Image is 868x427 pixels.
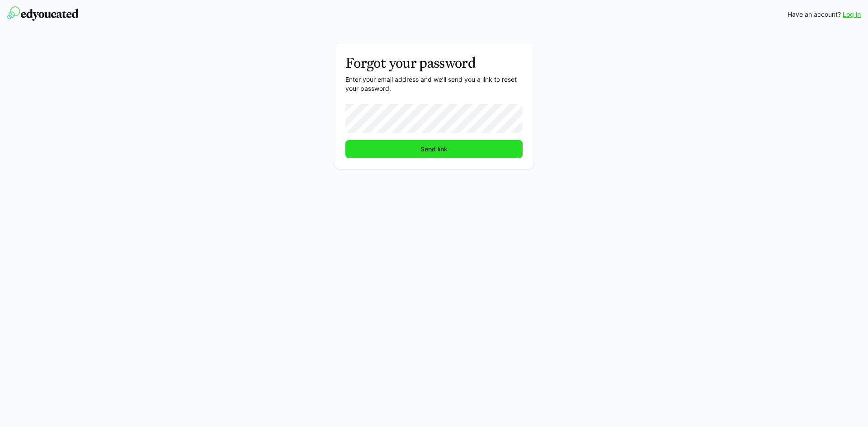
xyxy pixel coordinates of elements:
h3: Forgot your password [345,54,523,71]
span: Have an account? [788,10,841,19]
img: edyoucated [7,6,79,21]
p: Enter your email address and we’ll send you a link to reset your password. [345,75,523,93]
button: Send link [345,140,523,158]
span: Send link [419,145,449,154]
a: Log in [843,10,861,19]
